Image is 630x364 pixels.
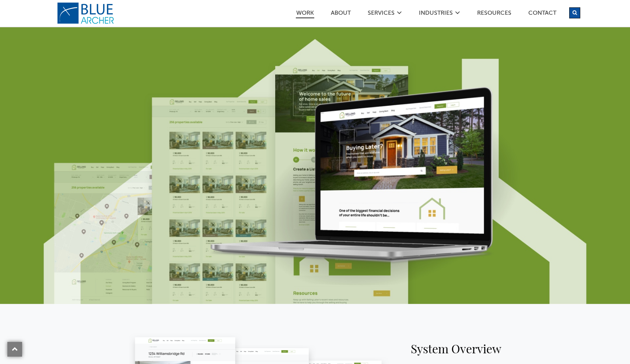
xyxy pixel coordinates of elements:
[296,10,314,18] a: Work
[57,2,116,24] a: logo
[367,10,395,18] a: SERVICES
[528,10,557,18] a: Contact
[477,10,512,18] a: Resources
[330,10,351,18] a: ABOUT
[419,10,453,18] a: Industries
[411,343,573,354] h2: System Overview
